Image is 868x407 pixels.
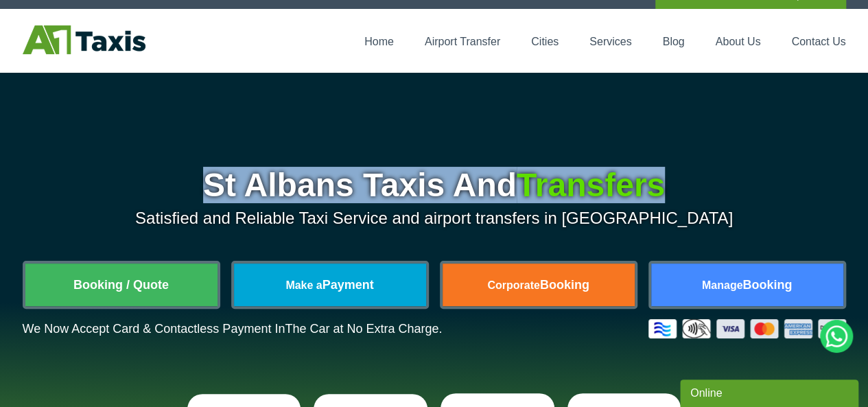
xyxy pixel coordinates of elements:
[285,322,442,336] span: The Car at No Extra Charge.
[364,36,394,47] a: Home
[425,36,500,47] a: Airport Transfer
[25,264,218,306] a: Booking / Quote
[234,264,426,306] a: Make aPayment
[531,36,559,47] a: Cities
[791,36,845,47] a: Contact Us
[443,264,635,306] a: CorporateBooking
[648,319,846,338] img: Credit And Debit Cards
[716,36,761,47] a: About Us
[23,25,145,54] img: A1 Taxis St Albans LTD
[487,279,539,291] span: Corporate
[23,322,443,336] p: We Now Accept Card & Contactless Payment In
[23,209,846,228] p: Satisfied and Reliable Taxi Service and airport transfers in [GEOGRAPHIC_DATA]
[651,264,843,306] a: ManageBooking
[285,279,322,291] span: Make a
[702,279,743,291] span: Manage
[23,169,846,202] h1: St Albans Taxis And
[662,36,684,47] a: Blog
[589,36,631,47] a: Services
[680,377,861,407] iframe: chat widget
[517,167,665,203] span: Transfers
